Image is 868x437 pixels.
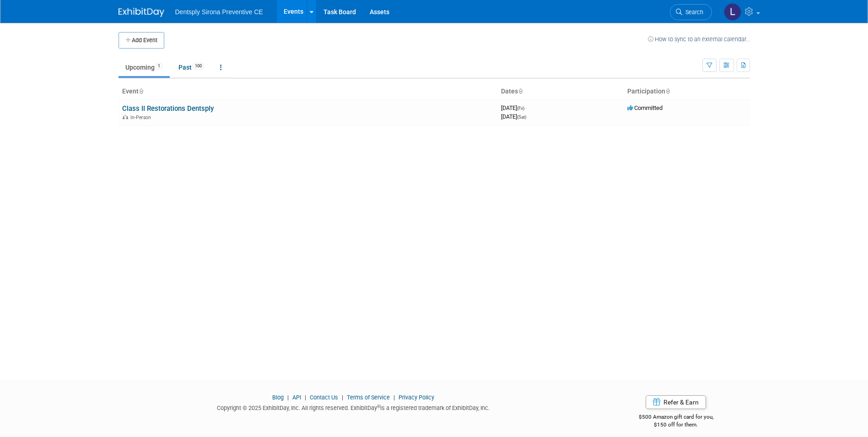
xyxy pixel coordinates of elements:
span: 1 [155,63,163,70]
span: | [391,394,397,401]
th: Event [119,84,497,99]
span: | [285,394,291,401]
span: (Fri) [517,106,524,111]
span: - [526,104,527,111]
a: How to sync to an external calendar... [648,36,750,43]
span: [DATE] [501,104,527,111]
a: Sort by Start Date [518,87,523,95]
button: Add Event [119,32,164,49]
span: In-Person [130,115,154,120]
a: Contact Us [310,394,338,401]
th: Participation [624,84,750,99]
a: API [292,394,301,401]
sup: ® [377,404,380,409]
span: | [302,394,308,401]
span: Dentsply Sirona Preventive CE [175,8,263,16]
a: Blog [272,394,284,401]
a: Sort by Participation Type [665,87,670,95]
a: Sort by Event Name [139,87,143,95]
img: Lindsey Stutz [724,3,741,21]
span: [DATE] [501,113,526,120]
a: Refer & Earn [646,395,706,409]
span: Search [682,9,703,16]
img: In-Person Event [123,115,128,119]
th: Dates [497,84,624,99]
div: $150 off for them. [602,421,750,429]
a: Search [670,4,712,20]
div: $500 Amazon gift card for you, [602,407,750,428]
span: | [340,394,345,401]
span: (Sat) [517,115,526,120]
a: Upcoming1 [119,59,170,76]
img: ExhibitDay [119,8,164,17]
a: Past100 [172,59,211,76]
a: Privacy Policy [399,394,434,401]
a: Terms of Service [347,394,390,401]
span: Committed [627,104,663,111]
div: Copyright © 2025 ExhibitDay, Inc. All rights reserved. ExhibitDay is a registered trademark of Ex... [119,402,589,412]
span: 100 [192,63,205,70]
a: Class II Restorations Dentsply [122,104,214,113]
